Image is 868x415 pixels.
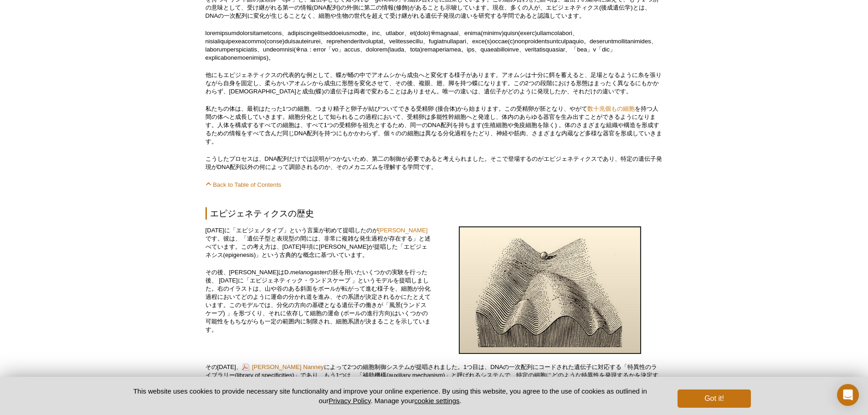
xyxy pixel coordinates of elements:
[290,269,327,276] em: melanogaster
[587,105,635,112] a: 数十兆個もの細胞
[205,226,431,259] p: [DATE]に「エピジェノタイプ」という言葉が初めて提唱したのが です。彼は、「遺伝子型と表現型の間には、非常に複雑な発生過程が存在する」と述べています。この考え方は、[DATE]年頃に[PER...
[205,181,282,188] a: Back to Table of Contents
[205,105,663,146] p: 私たちの体は、最初はたった1つの細胞、つまり精子と卵子が結びついてできる受精卵 (接合体)から始まります。この受精卵が胚となり、やがて を持つ人間の体へと成長していきます。細胞分化として知られる...
[242,363,324,371] a: [PERSON_NAME] Nanney
[205,363,663,396] p: その[DATE]、 によって2つの細胞制御システムが提唱されました。1つ目は、DNAの一次配列にコードされた遺伝子に対応する「特異性のライブラリー(library of specificitie...
[205,207,663,220] h2: エピジェネティクスの歴史
[678,389,750,408] button: Got it!
[205,268,431,334] p: その後、[PERSON_NAME]はD. の胚を用いたいくつかの実験を行った後、 [DATE]に「エピジェネティック・ランドスケープ 」というモデルを提唱しました。右のイラストは、山や谷のある斜...
[378,227,427,234] a: [PERSON_NAME]
[459,226,641,354] img: Waddington
[414,397,459,405] button: cookie settings
[205,155,663,171] p: こうしたプロセスは、DNA配列だけでは説明がつかないため、第二の制御が必要であると考えられました。そこで登場するのがエピジェネティクスであり、特定の遺伝子発現がDNA配列以外の何によって調節され...
[205,29,663,62] p: loremipsumdolorsitametcons、adipiscingelitseddoeiusmodte。inc、utlabor、et(dolo)※magnaal、enima(minimv...
[118,386,663,405] p: This website uses cookies to provide necessary site functionality and improve your online experie...
[205,71,663,96] p: 他にもエピジェネティクスの代表的な例として、蝶が蛹の中でアオムシから成虫へと変化する様子があります。アオムシは十分に餌を蓄えると、足場となるように糸を張りながら自身を固定し、柔らかいアオムシから...
[837,384,859,406] div: Open Intercom Messenger
[329,397,370,405] a: Privacy Policy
